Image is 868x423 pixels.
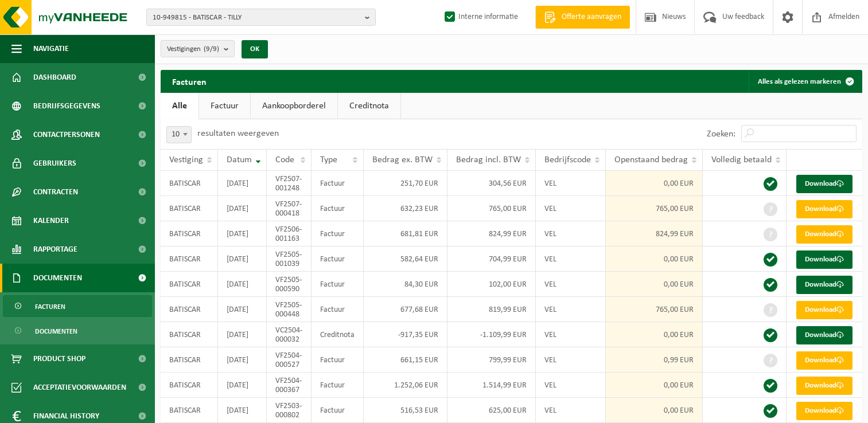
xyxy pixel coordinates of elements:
[447,322,536,347] td: -1.109,99 EUR
[161,70,218,92] h2: Facturen
[3,320,152,342] a: Documenten
[3,295,152,317] a: Facturen
[275,155,294,164] span: Code
[35,320,77,342] span: Documenten
[536,373,606,398] td: VEL
[161,221,218,246] td: BATISCAR
[33,92,100,120] span: Bedrijfsgegevens
[364,171,447,196] td: 251,70 EUR
[536,196,606,221] td: VEL
[606,297,703,322] td: 765,00 EUR
[267,347,312,373] td: VF2504-000527
[33,63,76,92] span: Dashboard
[161,196,218,221] td: BATISCAR
[218,221,267,246] td: [DATE]
[251,93,337,119] a: Aankoopborderel
[33,373,126,402] span: Acceptatievoorwaarden
[166,126,192,143] span: 10
[33,206,69,235] span: Kalender
[267,221,312,246] td: VF2506-001163
[614,155,688,164] span: Openstaand bedrag
[35,296,65,318] span: Facturen
[267,297,312,322] td: VF2505-000448
[544,155,591,164] span: Bedrijfscode
[267,171,312,196] td: VF2507-001248
[218,347,267,373] td: [DATE]
[146,9,376,26] button: 10-949815 - BATISCAR - TILLY
[796,326,853,344] a: Download
[33,235,77,264] span: Rapportage
[536,246,606,272] td: VEL
[267,196,312,221] td: VF2507-000418
[312,297,364,322] td: Factuur
[796,200,853,218] a: Download
[312,221,364,246] td: Factuur
[536,347,606,373] td: VEL
[606,171,703,196] td: 0,00 EUR
[536,398,606,423] td: VEL
[447,221,536,246] td: 824,99 EUR
[606,373,703,398] td: 0,00 EUR
[796,175,853,193] a: Download
[536,171,606,196] td: VEL
[559,11,624,23] span: Offerte aanvragen
[606,221,703,246] td: 824,99 EUR
[312,171,364,196] td: Factuur
[749,70,861,93] button: Alles als gelezen markeren
[796,250,853,269] a: Download
[796,377,853,395] a: Download
[33,120,100,149] span: Contactpersonen
[606,246,703,272] td: 0,00 EUR
[242,40,268,58] button: OK
[161,40,235,57] button: Vestigingen(9/9)
[606,398,703,423] td: 0,00 EUR
[218,297,267,322] td: [DATE]
[197,129,279,138] label: resultaten weergeven
[364,297,447,322] td: 677,68 EUR
[267,272,312,297] td: VF2505-000590
[364,246,447,272] td: 582,64 EUR
[447,246,536,272] td: 704,99 EUR
[312,373,364,398] td: Factuur
[167,41,219,58] span: Vestigingen
[796,402,853,420] a: Download
[161,347,218,373] td: BATISCAR
[364,322,447,347] td: -917,35 EUR
[447,347,536,373] td: 799,99 EUR
[161,297,218,322] td: BATISCAR
[161,272,218,297] td: BATISCAR
[267,373,312,398] td: VF2504-000367
[364,272,447,297] td: 84,30 EUR
[161,93,198,119] a: Alle
[312,196,364,221] td: Factuur
[536,272,606,297] td: VEL
[606,272,703,297] td: 0,00 EUR
[606,347,703,373] td: 0,99 EUR
[320,155,337,164] span: Type
[227,155,252,164] span: Datum
[218,398,267,423] td: [DATE]
[33,178,78,206] span: Contracten
[33,344,85,373] span: Product Shop
[267,398,312,423] td: VF2503-000802
[796,301,853,319] a: Download
[338,93,400,119] a: Creditnota
[364,398,447,423] td: 516,53 EUR
[199,93,250,119] a: Factuur
[33,149,76,178] span: Gebruikers
[161,246,218,272] td: BATISCAR
[447,297,536,322] td: 819,99 EUR
[161,373,218,398] td: BATISCAR
[218,272,267,297] td: [DATE]
[204,45,219,53] count: (9/9)
[796,351,853,370] a: Download
[33,264,82,292] span: Documenten
[447,373,536,398] td: 1.514,99 EUR
[447,196,536,221] td: 765,00 EUR
[796,276,853,294] a: Download
[707,130,735,139] label: Zoeken:
[364,373,447,398] td: 1.252,06 EUR
[606,322,703,347] td: 0,00 EUR
[161,322,218,347] td: BATISCAR
[536,297,606,322] td: VEL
